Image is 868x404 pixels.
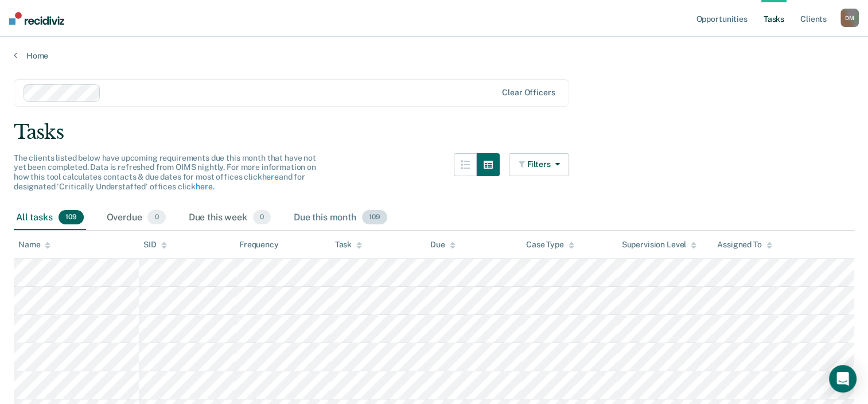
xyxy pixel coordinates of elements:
span: The clients listed below have upcoming requirements due this month that have not yet been complet... [14,153,316,191]
div: Assigned To [717,240,772,250]
div: Clear officers [502,88,555,98]
div: Open Intercom Messenger [829,365,857,393]
div: Case Type [526,240,574,250]
div: Task [335,240,362,250]
a: here [196,182,212,191]
div: All tasks109 [14,205,86,231]
div: Frequency [239,240,279,250]
div: Supervision Level [622,240,697,250]
div: Name [18,240,50,250]
span: 0 [253,210,271,225]
div: Due this week0 [186,205,273,231]
div: SID [143,240,167,250]
span: 0 [147,210,165,225]
a: Home [14,50,854,61]
img: Recidiviz [9,12,64,25]
div: Overdue0 [104,205,168,231]
div: Due this month109 [291,205,390,231]
div: Due [430,240,456,250]
a: here [262,172,278,181]
div: D M [840,9,859,27]
span: 109 [59,210,84,225]
button: DM [840,9,859,27]
button: Filters [509,153,570,176]
div: Tasks [14,121,854,144]
span: 109 [362,210,387,225]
